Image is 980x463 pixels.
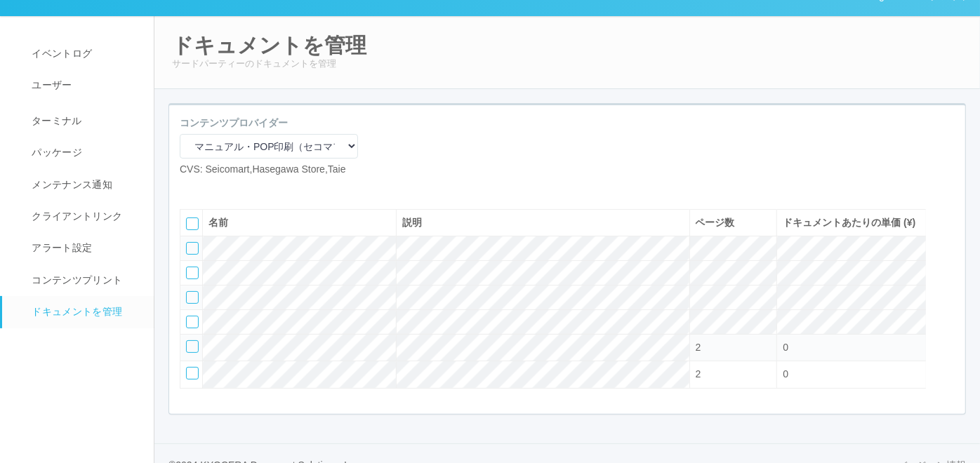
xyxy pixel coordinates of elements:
a: イベントログ [2,38,166,69]
a: クライアントリンク [2,201,166,232]
span: メンテナンス通知 [28,179,112,190]
a: コンテンツプリント [2,264,166,296]
h2: ドキュメントを管理 [172,34,962,57]
div: 名前 [208,215,390,230]
a: パッケージ [2,137,166,168]
div: 下に移動 [937,262,958,290]
div: 上に移動 [937,234,958,262]
span: アラート設定 [28,242,92,253]
div: 最下部に移動 [937,290,958,318]
a: ターミナル [2,102,166,137]
span: 2 [696,342,701,353]
div: 説明 [402,215,684,230]
div: 最上部に移動 [937,206,958,234]
span: コンテンツプリント [28,274,122,286]
p: サードパーティーのドキュメントを管理 [172,57,962,71]
span: CVS: Seicomart,Hasegawa Store,Taie [180,163,346,175]
span: ターミナル [28,115,82,126]
span: イベントログ [28,48,92,59]
a: アラート設定 [2,232,166,264]
span: 2 [696,368,701,380]
span: 0 [783,368,788,380]
a: ドキュメントを管理 [2,296,166,328]
div: ドキュメントあたりの単価 (¥) [783,215,920,230]
span: クライアントリンク [28,210,122,222]
span: 0 [783,342,788,353]
div: ページ数 [696,215,772,230]
span: パッケージ [28,147,82,158]
label: コンテンツプロバイダー [180,116,288,130]
span: ドキュメントを管理 [28,306,122,317]
a: メンテナンス通知 [2,169,166,201]
a: ユーザー [2,69,166,101]
span: ユーザー [28,79,72,90]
